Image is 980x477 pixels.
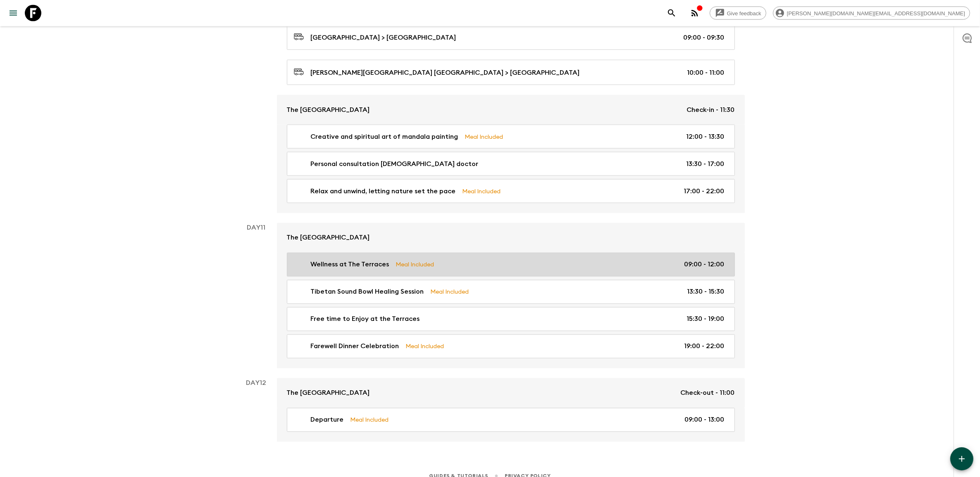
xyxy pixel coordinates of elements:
[311,159,479,169] p: Personal consultation [DEMOGRAPHIC_DATA] doctor
[685,415,725,425] p: 09:00 - 13:00
[351,415,389,425] p: Meal Included
[5,5,21,21] button: menu
[687,132,725,142] p: 12:00 - 13:30
[681,388,735,398] p: Check-out - 11:00
[287,280,735,304] a: Tibetan Sound Bowl Healing SessionMeal Included13:30 - 15:30
[782,10,970,17] span: [PERSON_NAME][DOMAIN_NAME][EMAIL_ADDRESS][DOMAIN_NAME]
[311,68,580,78] p: [PERSON_NAME][GEOGRAPHIC_DATA] [GEOGRAPHIC_DATA] > [GEOGRAPHIC_DATA]
[684,186,725,196] p: 17:00 - 22:00
[287,25,735,50] a: [GEOGRAPHIC_DATA] > [GEOGRAPHIC_DATA]09:00 - 09:30
[236,378,277,388] p: Day 12
[311,260,389,270] p: Wellness at The Terraces
[773,7,970,20] div: [PERSON_NAME][DOMAIN_NAME][EMAIL_ADDRESS][DOMAIN_NAME]
[287,253,735,277] a: Wellness at The TerracesMeal Included09:00 - 12:00
[311,314,420,324] p: Free time to Enjoy at the Terraces
[287,125,735,149] a: Creative and spiritual art of mandala paintingMeal Included12:00 - 13:30
[406,342,444,351] p: Meal Included
[287,408,735,432] a: DepartureMeal Included09:00 - 13:00
[687,105,735,115] p: Check-in - 11:30
[431,287,469,297] p: Meal Included
[311,33,456,43] p: [GEOGRAPHIC_DATA] > [GEOGRAPHIC_DATA]
[287,388,370,398] p: The [GEOGRAPHIC_DATA]
[710,7,766,20] a: Give feedback
[663,5,680,21] button: search adventures
[465,132,503,141] p: Meal Included
[277,95,745,125] a: The [GEOGRAPHIC_DATA]Check-in - 11:30
[287,105,370,115] p: The [GEOGRAPHIC_DATA]
[687,68,725,78] p: 10:00 - 11:00
[722,10,766,17] span: Give feedback
[311,415,344,425] p: Departure
[287,307,735,331] a: Free time to Enjoy at the Terraces15:30 - 19:00
[287,179,735,203] a: Relax and unwind, letting nature set the paceMeal Included17:00 - 22:00
[277,223,745,253] a: The [GEOGRAPHIC_DATA]
[287,60,735,85] a: [PERSON_NAME][GEOGRAPHIC_DATA] [GEOGRAPHIC_DATA] > [GEOGRAPHIC_DATA]10:00 - 11:00
[687,314,725,324] p: 15:30 - 19:00
[311,186,456,196] p: Relax and unwind, letting nature set the pace
[311,287,424,297] p: Tibetan Sound Bowl Healing Session
[687,159,725,169] p: 13:30 - 17:00
[684,33,725,43] p: 09:00 - 09:30
[287,233,370,243] p: The [GEOGRAPHIC_DATA]
[287,152,735,176] a: Personal consultation [DEMOGRAPHIC_DATA] doctor13:30 - 17:00
[311,342,399,351] p: Farewell Dinner Celebration
[236,223,277,233] p: Day 11
[687,287,725,297] p: 13:30 - 15:30
[277,378,745,408] a: The [GEOGRAPHIC_DATA]Check-out - 11:00
[463,187,501,196] p: Meal Included
[684,342,725,351] p: 19:00 - 22:00
[311,132,458,142] p: Creative and spiritual art of mandala painting
[287,335,735,358] a: Farewell Dinner CelebrationMeal Included19:00 - 22:00
[684,260,725,270] p: 09:00 - 12:00
[396,260,434,269] p: Meal Included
